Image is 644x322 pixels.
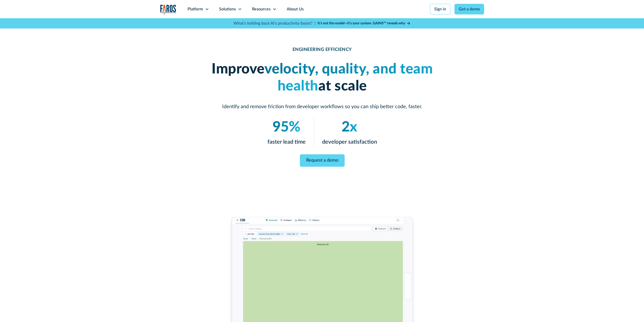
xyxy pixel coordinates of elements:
[234,20,316,26] p: What's holding back AI's productivity boost? |
[318,22,405,25] strong: It’s not the model—it’s your system. GAINS™ reveals why
[430,4,450,14] a: Sign in
[188,6,203,12] div: Platform
[454,4,484,14] a: Get a demo
[201,103,444,110] p: Identify and remove friction from developer workflows so you can ship better code, faster.
[273,120,300,134] em: 95%
[318,21,411,26] a: It’s not the model—it’s your system. GAINS™ reveals why
[342,120,357,134] em: 2x
[292,47,352,53] div: ENGINEERING EFFICIENCY
[252,6,271,12] div: Resources
[219,6,236,12] div: Solutions
[322,138,377,146] p: developer satisfaction
[160,5,176,15] a: home
[264,62,433,93] em: velocity, quality, and team health
[300,154,344,167] a: Request a demo
[201,61,444,95] h1: Improve at scale
[160,5,176,15] img: Logo of the analytics and reporting company Faros.
[267,138,305,146] p: faster lead time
